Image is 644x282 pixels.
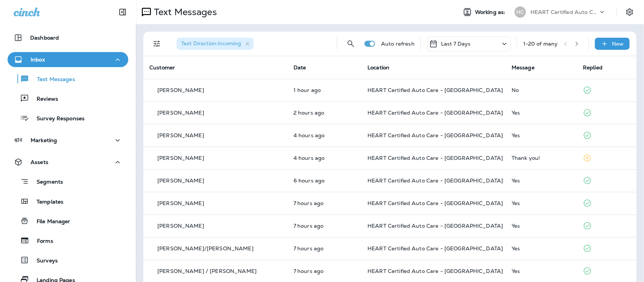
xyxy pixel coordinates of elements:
button: Segments [8,173,128,190]
span: Message [512,64,535,71]
div: Yes [512,132,571,138]
div: Yes [512,223,571,229]
div: HC [515,6,526,18]
button: Surveys [8,252,128,268]
p: [PERSON_NAME] / [PERSON_NAME] [157,268,257,274]
p: HEART Certified Auto Care [530,9,598,15]
p: Text Messages [29,76,75,83]
p: Oct 12, 2025 09:45 AM [294,245,355,251]
p: [PERSON_NAME] [157,200,204,206]
div: Thank you! [512,155,571,161]
span: Text Direction : Incoming [181,40,241,47]
p: File Manager [29,218,71,225]
button: Assets [8,155,128,170]
p: Reviews [29,96,58,103]
button: Text Messages [8,71,128,87]
span: HEART Certified Auto Care - [GEOGRAPHIC_DATA] [367,87,503,93]
p: [PERSON_NAME] [157,155,204,161]
p: [PERSON_NAME] [157,132,204,138]
p: Dashboard [30,35,59,41]
div: Yes [512,245,571,251]
button: Survey Responses [8,110,128,126]
button: Settings [623,5,636,19]
p: Oct 12, 2025 02:41 PM [294,110,355,116]
div: Text Direction:Incoming [177,38,254,50]
div: Yes [512,110,571,116]
div: Yes [512,178,571,184]
button: Forms [8,233,128,248]
span: Location [367,64,389,71]
p: Oct 12, 2025 09:45 AM [294,223,355,229]
p: Assets [31,159,48,165]
button: Marketing [8,133,128,148]
div: Yes [512,200,571,206]
p: Oct 12, 2025 10:04 AM [294,178,355,184]
p: Auto refresh [381,41,415,47]
p: New [612,41,624,47]
span: HEART Certified Auto Care - [GEOGRAPHIC_DATA] [367,155,503,161]
button: Filters [149,36,164,51]
div: 1 - 20 of many [523,41,558,47]
div: No [512,87,571,93]
p: Survey Responses [29,115,85,123]
p: Last 7 Days [441,41,471,47]
span: Customer [149,64,175,71]
p: [PERSON_NAME] [157,178,204,184]
p: Text Messages [151,6,217,18]
p: [PERSON_NAME]/[PERSON_NAME] [157,245,254,251]
span: Date [294,64,306,71]
p: Oct 12, 2025 12:09 PM [294,155,355,161]
span: Replied [583,64,603,71]
button: Collapse Sidebar [112,5,133,20]
span: HEART Certified Auto Care - [GEOGRAPHIC_DATA] [367,200,503,207]
p: Templates [29,199,63,206]
button: Inbox [8,52,128,67]
p: Inbox [31,57,45,63]
span: HEART Certified Auto Care - [GEOGRAPHIC_DATA] [367,132,503,139]
p: [PERSON_NAME] [157,223,204,229]
button: Templates [8,193,128,209]
span: HEART Certified Auto Care - [GEOGRAPHIC_DATA] [367,245,503,252]
p: Segments [29,179,63,186]
span: HEART Certified Auto Care - [GEOGRAPHIC_DATA] [367,268,503,274]
p: Forms [29,238,53,245]
p: [PERSON_NAME] [157,110,204,116]
p: Surveys [29,257,58,265]
button: Reviews [8,90,128,106]
span: HEART Certified Auto Care - [GEOGRAPHIC_DATA] [367,177,503,184]
p: Oct 12, 2025 09:38 AM [294,268,355,274]
p: Oct 12, 2025 09:49 AM [294,200,355,206]
p: Oct 12, 2025 03:22 PM [294,87,355,93]
button: Search Messages [343,36,358,51]
span: Working as: [475,9,507,15]
button: File Manager [8,213,128,229]
p: Oct 12, 2025 12:11 PM [294,132,355,138]
span: HEART Certified Auto Care - [GEOGRAPHIC_DATA] [367,222,503,229]
p: [PERSON_NAME] [157,87,204,93]
p: Marketing [31,137,57,143]
button: Dashboard [8,30,128,45]
div: Yes [512,268,571,274]
span: HEART Certified Auto Care - [GEOGRAPHIC_DATA] [367,109,503,116]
